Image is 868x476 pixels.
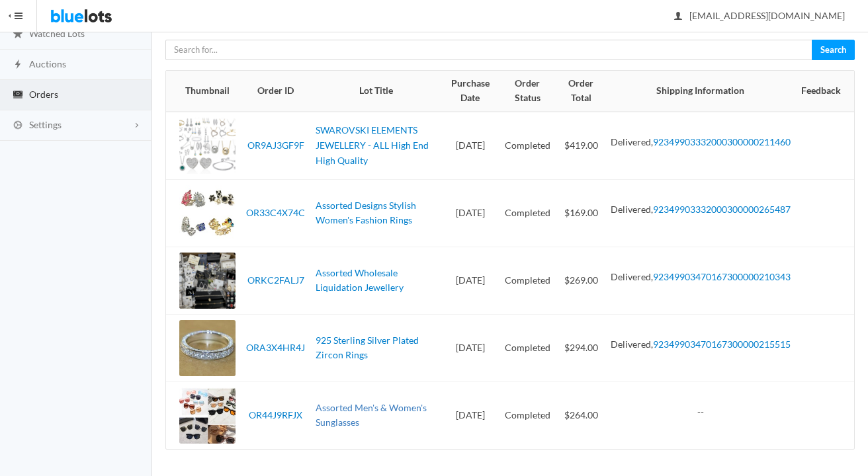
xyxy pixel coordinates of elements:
[556,112,605,180] td: $419.00
[611,405,791,420] li: --
[653,338,791,350] a: 92349903470167300000215515
[611,202,791,218] li: Delivered,
[165,40,812,60] input: Search for...
[316,267,404,294] a: Assorted Wholesale Liquidation Jewellery
[498,71,556,112] th: Order Status
[556,71,605,112] th: Order Total
[556,247,605,314] td: $269.00
[556,381,605,449] td: $264.00
[611,337,791,352] li: Delivered,
[498,179,556,247] td: Completed
[653,136,791,147] a: 92349903332000300000211460
[316,402,427,428] a: Assorted Men's & Women's Sunglasses
[556,179,605,247] td: $169.00
[11,120,24,132] ion-icon: cog
[316,335,419,361] a: 925 Sterling Silver Plated Zircon Rings
[29,89,58,100] span: Orders
[675,10,845,21] span: [EMAIL_ADDRESS][DOMAIN_NAME]
[443,71,498,112] th: Purchase Date
[316,200,416,226] a: Assorted Designs Stylish Women's Fashion Rings
[316,124,429,165] a: SWAROVSKI ELEMENTS JEWELLERY - ALL High End High Quality
[246,207,305,218] a: OR33C4X74C
[443,381,498,449] td: [DATE]
[653,204,791,215] a: 92349903332000300000265487
[605,71,796,112] th: Shipping Information
[246,342,305,353] a: ORA3X4HR4J
[11,59,24,71] ion-icon: flash
[498,112,556,180] td: Completed
[29,119,62,130] span: Settings
[443,112,498,180] td: [DATE]
[310,71,443,112] th: Lot Title
[812,40,855,60] button: Search
[29,28,85,39] span: Watched Lots
[247,139,304,151] a: OR9AJ3GF9F
[653,271,791,282] a: 92349903470167300000210343
[796,71,854,112] th: Feedback
[443,179,498,247] td: [DATE]
[443,314,498,381] td: [DATE]
[241,71,310,112] th: Order ID
[249,409,302,420] a: OR44J9RFJX
[498,381,556,449] td: Completed
[166,71,241,112] th: Thumbnail
[556,314,605,381] td: $294.00
[11,89,24,102] ion-icon: cash
[247,274,304,286] a: ORKC2FALJ7
[11,28,24,41] ion-icon: star
[29,58,66,69] span: Auctions
[672,11,685,23] ion-icon: person
[443,247,498,314] td: [DATE]
[498,247,556,314] td: Completed
[611,135,791,150] li: Delivered,
[498,314,556,381] td: Completed
[611,270,791,285] li: Delivered,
